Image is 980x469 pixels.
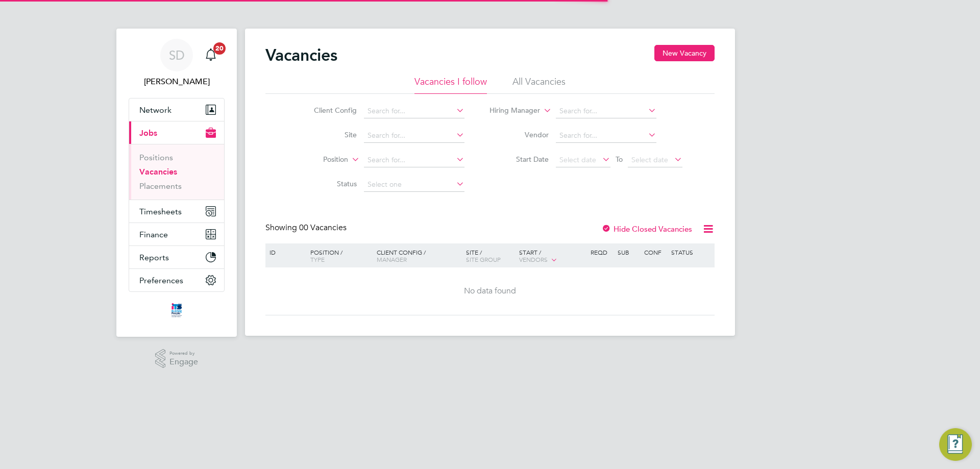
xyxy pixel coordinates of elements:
[303,243,374,268] div: Position /
[267,243,303,261] div: ID
[139,181,182,191] a: Placements
[556,104,656,118] input: Search for...
[129,200,224,223] button: Timesheets
[669,243,713,261] div: Status
[490,130,549,139] label: Vendor
[267,286,713,297] div: No data found
[612,153,626,166] span: To
[519,255,548,263] span: Vendors
[298,106,357,115] label: Client Config
[298,179,357,188] label: Status
[129,121,224,144] button: Jobs
[631,155,668,164] span: Select date
[939,428,972,461] button: Engage Resource Center
[169,48,185,62] span: SD
[139,253,169,262] span: Reports
[129,246,224,268] button: Reports
[601,224,692,234] label: Hide Closed Vacancies
[364,129,464,143] input: Search for...
[615,243,642,261] div: Sub
[139,276,183,285] span: Preferences
[289,155,348,165] label: Position
[129,76,225,88] span: Stuart Douglas
[364,153,464,167] input: Search for...
[155,349,199,368] a: Powered byEngage
[654,45,715,61] button: New Vacancy
[139,105,171,115] span: Network
[139,230,168,239] span: Finance
[116,29,237,337] nav: Main navigation
[139,167,177,177] a: Vacancies
[364,104,464,118] input: Search for...
[265,223,349,233] div: Showing
[588,243,615,261] div: Reqd
[512,76,566,94] li: All Vacancies
[559,155,596,164] span: Select date
[129,302,225,318] a: Go to home page
[129,98,224,121] button: Network
[139,207,182,216] span: Timesheets
[299,223,347,233] span: 00 Vacancies
[169,302,184,318] img: itsconstruction-logo-retina.png
[556,129,656,143] input: Search for...
[139,128,157,138] span: Jobs
[213,42,226,55] span: 20
[517,243,588,269] div: Start /
[414,76,487,94] li: Vacancies I follow
[129,39,225,88] a: SD[PERSON_NAME]
[169,358,198,366] span: Engage
[466,255,501,263] span: Site Group
[139,153,173,162] a: Positions
[481,106,540,116] label: Hiring Manager
[298,130,357,139] label: Site
[129,269,224,291] button: Preferences
[201,39,221,71] a: 20
[642,243,668,261] div: Conf
[310,255,325,263] span: Type
[129,223,224,245] button: Finance
[364,178,464,192] input: Select one
[377,255,407,263] span: Manager
[463,243,517,268] div: Site /
[129,144,224,200] div: Jobs
[265,45,337,65] h2: Vacancies
[169,349,198,358] span: Powered by
[490,155,549,164] label: Start Date
[374,243,463,268] div: Client Config /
